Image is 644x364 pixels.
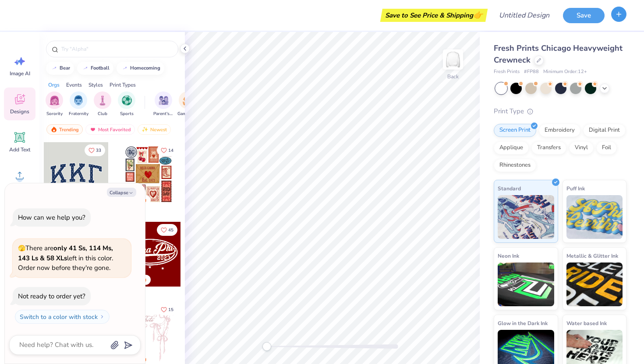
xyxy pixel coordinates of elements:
[138,124,171,135] div: Newest
[494,141,529,154] div: Applique
[157,304,177,315] button: Like
[157,224,177,236] button: Like
[563,8,605,23] button: Save
[60,66,70,70] div: bear
[10,70,30,77] span: Image AI
[153,111,173,117] span: Parent's Weekend
[18,244,113,272] span: There are left in this color. Order now before they're gone.
[168,148,173,153] span: 14
[18,244,25,252] span: 🫣
[498,195,554,239] img: Standard
[121,66,128,71] img: trend_line.gif
[94,91,111,117] div: filter for Club
[118,91,135,117] button: filter button
[566,262,623,306] img: Metallic & Glitter Ink
[444,51,462,68] img: Back
[98,95,107,105] img: Club Image
[130,66,160,70] div: homecoming
[566,318,607,328] span: Water based Ink
[69,111,88,117] span: Fraternity
[566,195,623,239] img: Puff Ink
[596,141,617,154] div: Foil
[48,81,60,89] div: Orgs
[122,95,132,105] img: Sports Image
[66,81,82,89] div: Events
[539,124,580,137] div: Embroidery
[177,91,198,117] button: filter button
[177,111,198,117] span: Game Day
[494,68,520,76] span: Fresh Prints
[494,43,623,65] span: Fresh Prints Chicago Heavyweight Crewneck
[9,146,30,153] span: Add Text
[494,159,536,172] div: Rhinestones
[120,111,134,117] span: Sports
[50,126,57,133] img: trending.gif
[88,81,103,89] div: Styles
[98,111,107,117] span: Club
[168,308,173,312] span: 15
[82,66,89,71] img: trend_line.gif
[46,91,63,117] div: filter for Sorority
[543,68,587,76] span: Minimum Order: 12 +
[498,251,519,260] span: Neon Ink
[498,318,548,328] span: Glow in the Dark Ink
[524,68,539,76] span: # FP88
[142,126,149,133] img: newest.gif
[107,188,136,197] button: Collapse
[153,91,173,117] button: filter button
[51,66,58,71] img: trend_line.gif
[153,91,173,117] div: filter for Parent's Weekend
[99,314,105,319] img: Switch to a color with stock
[85,144,105,156] button: Like
[46,124,83,135] div: Trending
[110,81,136,89] div: Print Types
[447,73,459,80] div: Back
[492,7,556,24] input: Untitled Design
[159,95,169,105] img: Parent's Weekend Image
[494,106,626,116] div: Print Type
[183,95,193,105] img: Game Day Image
[583,124,626,137] div: Digital Print
[15,310,110,324] button: Switch to a color with stock
[566,251,618,260] span: Metallic & Glitter Ink
[566,184,585,193] span: Puff Ink
[46,62,74,75] button: bear
[157,144,177,156] button: Like
[118,91,135,117] div: filter for Sports
[494,124,536,137] div: Screen Print
[89,126,96,133] img: most_fav.gif
[77,62,113,75] button: football
[531,141,566,154] div: Transfers
[69,91,88,117] div: filter for Fraternity
[18,244,113,262] strong: only 41 Ss, 114 Ms, 143 Ls & 58 XLs
[46,91,63,117] button: filter button
[69,91,88,117] button: filter button
[94,91,111,117] button: filter button
[91,66,110,70] div: football
[46,111,63,117] span: Sorority
[177,91,198,117] div: filter for Game Day
[96,148,101,153] span: 33
[85,124,135,135] div: Most Favorited
[168,228,173,232] span: 45
[498,262,554,306] img: Neon Ink
[382,9,485,22] div: Save to See Price & Shipping
[10,108,29,115] span: Designs
[117,62,164,75] button: homecoming
[50,95,60,105] img: Sorority Image
[473,10,483,20] span: 👉
[262,342,271,351] div: Accessibility label
[569,141,594,154] div: Vinyl
[60,45,173,53] input: Try "Alpha"
[18,292,85,301] div: Not ready to order yet?
[18,213,85,222] div: How can we help you?
[498,184,521,193] span: Standard
[74,95,83,105] img: Fraternity Image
